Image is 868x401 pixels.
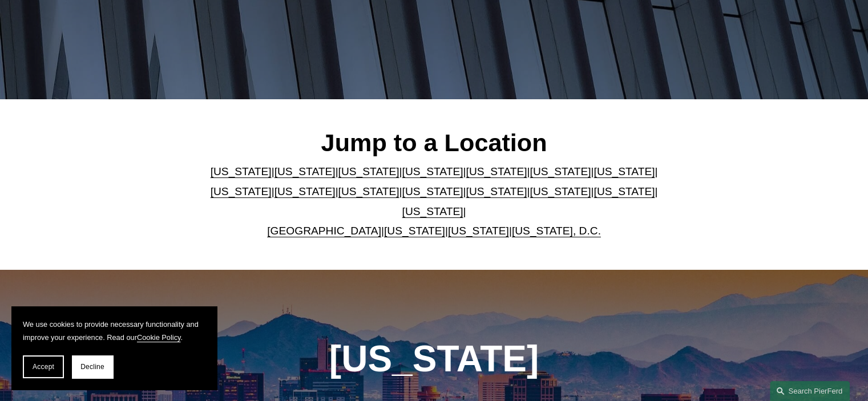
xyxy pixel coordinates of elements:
a: [US_STATE] [274,165,336,177]
a: [US_STATE] [594,185,655,197]
p: | | | | | | | | | | | | | | | | | | [201,162,667,241]
a: [US_STATE] [338,185,399,197]
span: Decline [80,363,104,371]
a: [US_STATE] [402,205,463,217]
a: [US_STATE], D.C. [512,225,601,237]
span: Accept [33,363,54,371]
a: [US_STATE] [594,165,655,177]
a: [US_STATE] [530,165,591,177]
a: Search this site [770,381,850,401]
a: [US_STATE] [466,165,527,177]
section: Cookie banner [11,306,217,390]
a: [US_STATE] [402,185,463,197]
button: Accept [23,355,64,378]
a: [US_STATE] [384,225,445,237]
a: [US_STATE] [466,185,527,197]
a: [US_STATE] [338,165,399,177]
a: [US_STATE] [211,165,272,177]
a: [US_STATE] [530,185,591,197]
a: [US_STATE] [211,185,272,197]
a: [US_STATE] [274,185,336,197]
a: [GEOGRAPHIC_DATA] [267,225,381,237]
button: Decline [72,355,113,378]
a: Cookie Policy [137,333,181,342]
h1: [US_STATE] [268,338,600,380]
p: We use cookies to provide necessary functionality and improve your experience. Read our . [23,318,205,344]
h2: Jump to a Location [201,128,667,157]
a: [US_STATE] [402,165,463,177]
a: [US_STATE] [448,225,509,237]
